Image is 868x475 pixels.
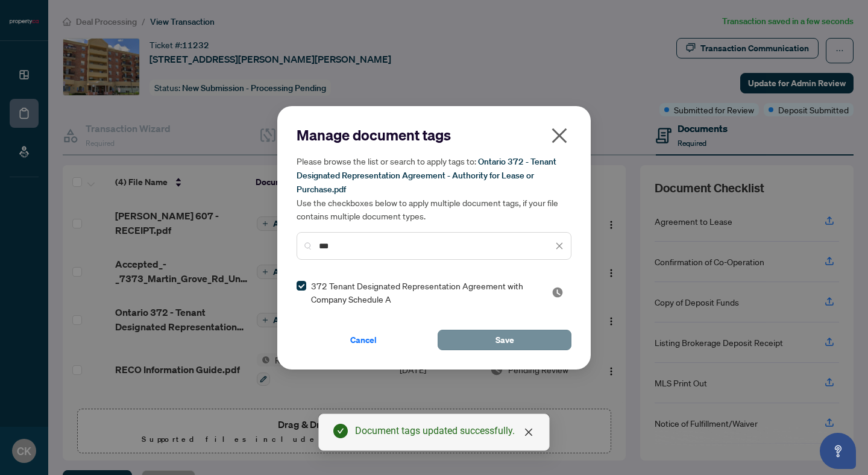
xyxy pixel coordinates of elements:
button: Cancel [297,330,430,350]
span: close [524,427,533,437]
span: Cancel [350,330,377,350]
span: close [550,126,569,145]
div: Document tags updated successfully. [355,424,535,438]
span: 372 Tenant Designated Representation Agreement with Company Schedule A [311,279,537,306]
span: close [555,242,564,250]
span: check-circle [333,424,348,438]
span: Ontario 372 - Tenant Designated Representation Agreement - Authority for Lease or Purchase.pdf [297,156,556,195]
span: Pending Review [552,286,564,298]
h5: Please browse the list or search to apply tags to: Use the checkboxes below to apply multiple doc... [297,154,571,222]
h2: Manage document tags [297,125,571,145]
img: status [552,286,564,298]
button: Open asap [820,433,856,469]
button: Save [438,330,571,350]
a: Close [522,426,535,439]
span: Save [495,330,514,350]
